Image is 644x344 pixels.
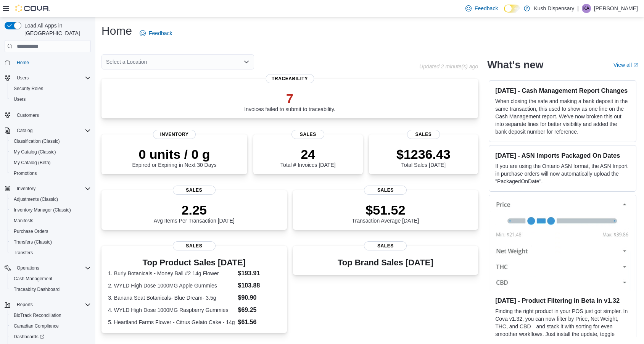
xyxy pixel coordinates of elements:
[11,248,36,257] a: Transfers
[14,58,32,67] a: Home
[14,184,91,193] span: Inventory
[396,147,451,162] p: $1236.43
[108,318,235,326] dt: 5. Heartland Farms Flower - Citrus Gelato Cake - 14g
[11,321,91,331] span: Canadian Compliance
[17,265,39,271] span: Operations
[11,311,91,320] span: BioTrack Reconciliation
[108,258,280,267] h3: Top Product Sales [DATE]
[8,273,94,284] button: Cash Management
[238,269,280,278] dd: $193.91
[11,158,91,167] span: My Catalog (Beta)
[154,202,235,224] div: Avg Items Per Transaction [DATE]
[11,95,29,104] a: Users
[11,195,91,204] span: Adjustments (Classic)
[11,237,91,247] span: Transfers (Classic)
[11,311,64,320] a: BioTrack Reconciliation
[137,26,175,41] a: Feedback
[244,91,335,112] div: Invoices failed to submit to traceability.
[17,186,35,192] span: Inventory
[14,263,91,273] span: Operations
[495,152,630,159] h3: [DATE] - ASN Imports Packaged On Dates
[364,241,407,250] span: Sales
[101,23,132,39] h1: Home
[11,205,91,215] span: Inventory Manager (Classic)
[14,300,91,309] span: Reports
[153,130,196,139] span: Inventory
[613,62,638,68] a: View allExternal link
[11,147,91,157] span: My Catalog (Classic)
[11,95,91,104] span: Users
[577,4,579,13] p: |
[17,128,32,134] span: Catalog
[495,297,630,304] h3: [DATE] - Product Filtering in Beta in v1.32
[11,216,36,225] a: Manifests
[11,274,91,283] span: Cash Management
[11,237,55,247] a: Transfers (Classic)
[495,87,630,94] h3: [DATE] - Cash Management Report Changes
[8,194,94,205] button: Adjustments (Classic)
[14,323,59,329] span: Canadian Compliance
[2,73,94,83] button: Users
[2,183,94,194] button: Inventory
[2,263,94,273] button: Operations
[14,73,32,82] button: Users
[14,126,35,135] button: Catalog
[8,136,94,147] button: Classification (Classic)
[243,59,250,65] button: Open list of options
[173,241,216,250] span: Sales
[2,299,94,310] button: Reports
[407,130,440,139] span: Sales
[11,205,74,215] a: Inventory Manager (Classic)
[504,13,504,13] span: Dark Mode
[11,227,52,236] a: Purchase Orders
[14,218,33,224] span: Manifests
[534,4,574,13] p: Kush Dispensary
[11,274,55,283] a: Cash Management
[11,195,61,204] a: Adjustments (Classic)
[14,286,60,292] span: Traceabilty Dashboard
[495,162,630,185] p: If you are using the Ontario ASN format, the ASN Import in purchase orders will now automatically...
[8,226,94,237] button: Purchase Orders
[173,186,216,195] span: Sales
[495,97,630,136] p: When closing the safe and making a bank deposit in the same transaction, this used to show as one...
[14,73,91,82] span: Users
[291,130,324,139] span: Sales
[14,58,91,67] span: Home
[352,202,419,224] div: Transaction Average [DATE]
[11,285,91,294] span: Traceabilty Dashboard
[487,59,543,71] h2: What's new
[8,205,94,215] button: Inventory Manager (Classic)
[11,84,91,93] span: Security Roles
[132,147,217,168] div: Expired or Expiring in Next 30 Days
[8,168,94,179] button: Promotions
[14,86,43,92] span: Security Roles
[17,112,39,118] span: Customers
[11,227,91,236] span: Purchase Orders
[504,5,520,13] input: Dark Mode
[14,312,61,318] span: BioTrack Reconciliation
[8,94,94,105] button: Users
[11,169,91,178] span: Promotions
[8,147,94,157] button: My Catalog (Classic)
[154,202,235,218] p: 2.25
[280,147,335,162] p: 24
[594,4,638,13] p: [PERSON_NAME]
[2,57,94,68] button: Home
[11,84,46,93] a: Security Roles
[238,293,280,302] dd: $90.90
[8,215,94,226] button: Manifests
[364,186,407,195] span: Sales
[11,216,91,225] span: Manifests
[108,270,235,277] dt: 1. Burly Botanicals - Money Ball #2 14g Flower
[2,125,94,136] button: Catalog
[14,110,91,120] span: Customers
[462,1,501,16] a: Feedback
[15,5,50,12] img: Cova
[14,96,26,102] span: Users
[582,4,591,13] div: Katy Anderson
[108,306,235,314] dt: 4. WYLD High Dose 1000MG Raspberry Gummies
[11,321,62,331] a: Canadian Compliance
[8,247,94,258] button: Transfers
[238,281,280,290] dd: $103.88
[2,109,94,120] button: Customers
